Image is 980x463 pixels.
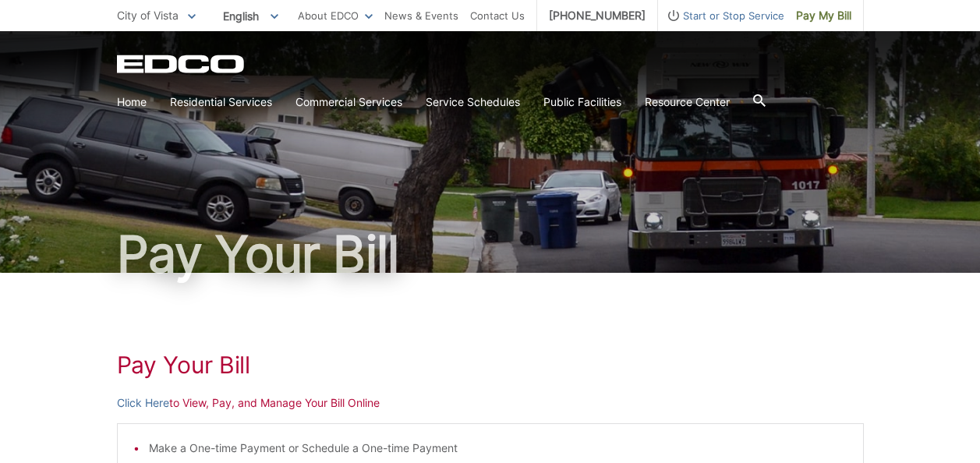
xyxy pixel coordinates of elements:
a: Home [117,94,147,111]
h1: Pay Your Bill [117,351,864,379]
a: News & Events [384,7,458,24]
span: English [211,3,290,29]
a: Click Here [117,394,169,412]
p: to View, Pay, and Manage Your Bill Online [117,394,864,412]
a: Contact Us [470,7,525,24]
a: Residential Services [170,94,272,111]
a: Resource Center [645,94,730,111]
li: Make a One-time Payment or Schedule a One-time Payment [149,440,847,457]
a: About EDCO [298,7,373,24]
h1: Pay Your Bill [117,229,864,279]
span: City of Vista [117,9,179,22]
a: Service Schedules [426,94,520,111]
a: EDCD logo. Return to the homepage. [117,55,246,73]
a: Public Facilities [543,94,621,111]
span: Pay My Bill [796,7,851,24]
a: Commercial Services [295,94,402,111]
